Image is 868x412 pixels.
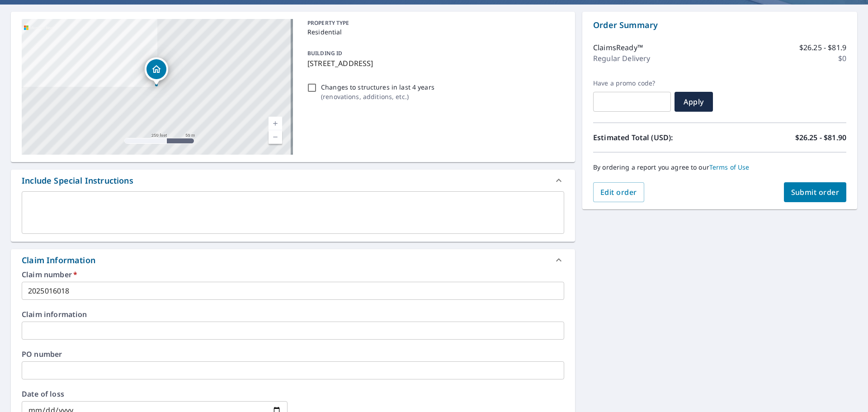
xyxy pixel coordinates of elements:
label: PO number [22,350,564,358]
div: Claim Information [11,249,575,271]
p: Changes to structures in last 4 years [321,82,434,92]
a: Current Level 17, Zoom In [269,117,282,130]
span: Submit order [791,187,840,197]
p: PROPERTY TYPE [307,19,561,27]
p: ClaimsReady™ [593,42,643,53]
p: $0 [838,53,846,64]
button: Submit order [784,182,847,202]
p: ( renovations, additions, etc. ) [321,92,434,101]
label: Date of loss [22,390,288,398]
p: By ordering a report you agree to our [593,163,846,171]
p: Estimated Total (USD): [593,132,720,143]
div: Include Special Instructions [11,170,575,191]
span: Apply [682,97,706,107]
span: Edit order [600,187,637,197]
button: Edit order [593,182,644,202]
p: $26.25 - $81.90 [795,132,846,143]
p: BUILDING ID [307,49,342,57]
a: Current Level 17, Zoom Out [269,130,282,144]
div: Include Special Instructions [22,175,133,187]
label: Have a promo code? [593,79,671,87]
div: Dropped pin, building 1, Residential property, 961 Gold Dust Cir Billings, MT 59105 [145,57,168,85]
div: Claim Information [22,254,95,266]
label: Claim information [22,311,564,318]
a: Terms of Use [709,163,750,171]
p: [STREET_ADDRESS] [307,58,561,69]
label: Claim number [22,271,564,278]
p: Order Summary [593,19,846,31]
button: Apply [675,92,713,112]
p: $26.25 - $81.9 [799,42,846,53]
p: Residential [307,27,561,37]
p: Regular Delivery [593,53,650,64]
